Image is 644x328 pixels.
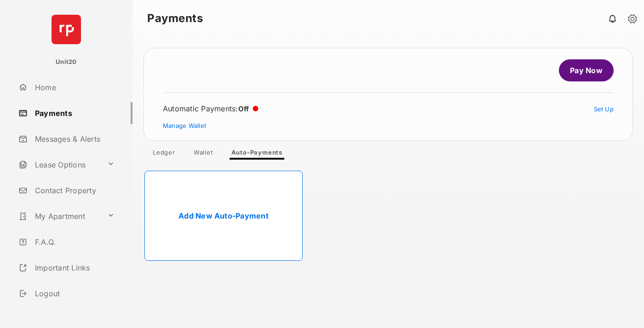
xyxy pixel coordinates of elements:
[147,13,203,24] strong: Payments
[15,205,103,227] a: My Apartment
[15,76,132,98] a: Home
[52,15,81,44] img: svg+xml;base64,PHN2ZyB4bWxucz0iaHR0cDovL3d3dy53My5vcmcvMjAwMC9zdmciIHdpZHRoPSI2NCIgaGVpZ2h0PSI2NC...
[15,257,118,279] a: Important Links
[15,179,132,201] a: Contact Property
[163,122,206,129] a: Manage Wallet
[224,149,290,160] a: Auto-Payments
[144,171,303,261] a: Add New Auto-Payment
[15,231,132,253] a: F.A.Q.
[163,104,259,113] div: Automatic Payments :
[186,149,220,160] a: Wallet
[15,282,132,305] a: Logout
[238,104,249,113] span: Off
[594,105,614,113] a: Set Up
[15,102,132,124] a: Payments
[145,149,183,160] a: Ledger
[56,58,77,67] p: Unit20
[15,154,103,176] a: Lease Options
[15,128,132,150] a: Messages & Alerts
